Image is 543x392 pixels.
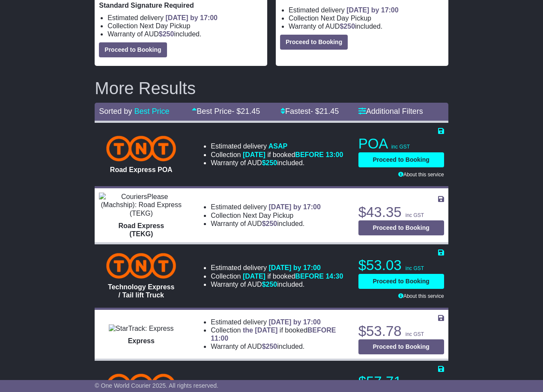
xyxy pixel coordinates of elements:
span: 21.45 [319,107,339,116]
p: About this service [358,293,444,299]
li: Warranty of AUD included. [211,342,348,350]
span: [DATE] by 17:00 [269,203,321,211]
a: Best Price- $21.45 [192,107,260,116]
span: ASAP [269,143,287,150]
p: About this service [358,172,444,178]
span: Next Day Pickup [243,212,293,219]
span: © One World Courier 2025. All rights reserved. [95,382,218,389]
span: Sorted by [99,107,132,116]
span: 11:00 [211,335,228,342]
li: Collection [211,151,343,159]
li: Collection [107,22,263,30]
p: $53.03 [358,257,444,274]
a: Fastest- $21.45 [280,107,339,116]
span: [DATE] by 17:00 [346,6,399,14]
button: Proceed to Booking [358,274,444,289]
li: Estimated delivery [211,318,348,326]
img: StarTrack: Express [109,324,173,333]
p: $57.71 [358,373,444,390]
img: TNT Domestic: Road Express POA [106,136,176,161]
span: Next Day Pickup [140,22,190,30]
span: $ [262,343,277,350]
span: if booked [243,273,343,280]
span: 21.45 [241,107,260,116]
button: Proceed to Booking [358,152,444,167]
span: $ [262,281,277,288]
h2: More Results [95,79,448,98]
p: POA [358,135,444,152]
img: TNT Domestic: Technology Express / Tail lift Truck [106,253,176,279]
button: Proceed to Booking [358,339,444,354]
p: $43.35 [358,204,444,221]
li: Estimated delivery [211,203,321,211]
span: 250 [266,281,277,288]
span: BEFORE [295,151,324,158]
li: Estimated delivery [289,6,444,14]
span: BEFORE [295,273,324,280]
span: [DATE] [243,273,266,280]
span: Technology Express / Tail lift Truck [108,283,174,299]
span: $ [262,159,277,166]
img: CouriersPlease (Machship): Road Express (TEKG) [99,193,183,217]
a: Additional Filters [358,107,423,116]
span: [DATE] [243,151,266,158]
span: [DATE] by 17:00 [269,318,321,326]
span: $ [262,220,277,227]
span: 250 [163,30,174,38]
span: [DATE] by 17:00 [166,14,218,21]
span: BEFORE [307,327,336,334]
button: Proceed to Booking [99,42,167,57]
span: 13:00 [325,151,343,158]
span: inc GST [391,144,410,150]
span: 14:30 [325,273,343,280]
li: Warranty of AUD included. [289,22,444,30]
li: Warranty of AUD included. [211,159,343,167]
span: if booked [243,151,343,158]
li: Warranty of AUD included. [211,280,343,288]
span: 250 [266,159,277,166]
span: 250 [266,220,277,227]
button: Proceed to Booking [280,35,348,50]
span: 250 [343,23,355,30]
span: $ [159,30,174,38]
li: Estimated delivery [211,264,343,272]
span: the [DATE] [243,327,277,334]
li: Collection [289,14,444,22]
li: Collection [211,326,348,342]
span: [DATE] by 17:00 [269,264,321,271]
span: inc GST [406,331,424,337]
span: Next Day Pickup [321,15,371,22]
span: - $ [232,107,260,116]
span: inc GST [406,265,424,271]
span: 250 [266,343,277,350]
p: Standard Signature Required [99,1,263,9]
li: Collection [211,272,343,280]
span: if booked [211,327,336,342]
span: Express [128,337,155,344]
span: Road Express POA [110,166,173,173]
span: $ [340,23,355,30]
span: - $ [310,107,339,116]
li: Warranty of AUD included. [211,220,321,228]
li: Estimated delivery [107,14,263,22]
span: Road Express (TEKG) [118,222,164,238]
li: Estimated delivery [211,142,343,150]
a: Best Price [134,107,169,116]
li: Collection [211,211,321,220]
span: inc GST [406,212,424,218]
li: Warranty of AUD included. [107,30,263,38]
button: Proceed to Booking [358,220,444,235]
p: $53.78 [358,323,444,340]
